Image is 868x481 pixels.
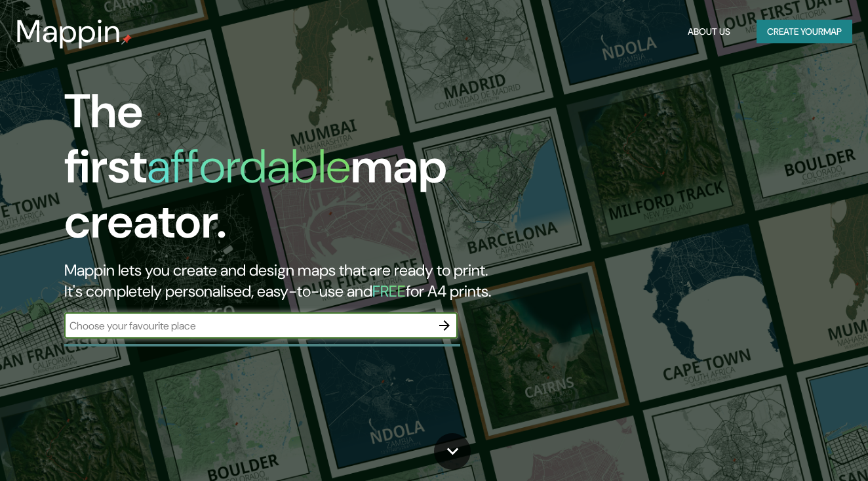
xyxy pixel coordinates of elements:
h1: The first map creator. [64,84,498,260]
button: About Us [682,20,736,44]
h1: affordable [147,136,351,197]
h5: FREE [372,281,406,301]
input: Choose your favourite place [64,318,431,333]
img: mappin-pin [121,34,132,45]
button: Create yourmap [757,20,852,44]
h2: Mappin lets you create and design maps that are ready to print. It's completely personalised, eas... [64,260,498,302]
h3: Mappin [16,13,121,50]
